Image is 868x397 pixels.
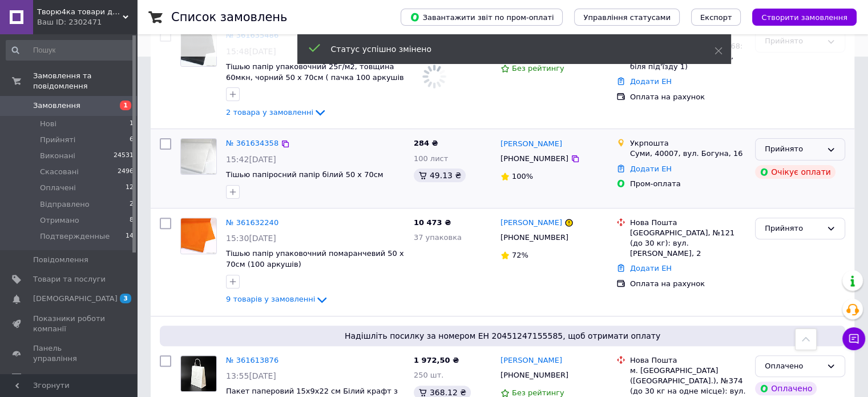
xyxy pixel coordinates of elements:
[414,233,462,242] span: 37 упаковка
[226,234,276,243] span: 15:30[DATE]
[630,279,746,289] div: Оплата на рахунок
[512,172,533,181] span: 100%
[114,151,134,161] span: 24531
[765,143,822,155] div: Прийнято
[414,154,448,163] span: 100 лист
[414,169,466,182] div: 49.13 ₴
[126,231,134,242] span: 14
[500,355,562,366] a: [PERSON_NAME]
[226,62,404,92] a: Тішью папір упаковочний 25г/м2, товщина 60мкн, чорний 50 х 70см ( пачка 100 аркушів )
[414,139,438,147] span: 284 ₴
[40,151,75,161] span: Виконані
[120,101,131,110] span: 1
[226,108,313,117] span: 2 товара у замовленні
[401,9,563,26] button: Завантажити звіт по пром-оплаті
[500,218,562,228] a: [PERSON_NAME]
[33,71,137,91] span: Замовлення та повідомлення
[630,138,746,149] div: Укрпошта
[630,218,746,228] div: Нова Пошта
[630,355,746,366] div: Нова Пошта
[40,215,79,226] span: Отримано
[226,356,278,364] a: № 361613876
[181,218,216,254] img: Фото товару
[130,119,134,129] span: 1
[630,149,746,159] div: Суми, 40007, вул. Богуна, 16
[171,10,287,24] h1: Список замовлень
[414,371,444,379] span: 250 шт.
[755,165,835,179] div: Очікує оплати
[630,77,672,86] a: Додати ЕН
[164,330,841,342] span: Надішліть посилку за номером ЕН 20451247155585, щоб отримати оплату
[512,251,528,259] span: 72%
[500,154,568,163] span: [PHONE_NUMBER]
[33,274,106,284] span: Товари та послуги
[130,135,134,145] span: 6
[181,356,216,391] img: Фото товару
[180,218,217,254] a: Фото товару
[226,371,276,380] span: 13:55[DATE]
[500,233,568,242] span: [PHONE_NUMBER]
[500,371,568,379] span: [PHONE_NUMBER]
[180,138,217,175] a: Фото товару
[630,179,746,189] div: Пром-оплата
[765,360,822,372] div: Оплачено
[226,295,315,303] span: 9 товарів у замовленні
[226,295,329,303] a: 9 товарів у замовленні
[180,355,217,392] a: Фото товару
[40,119,56,129] span: Нові
[33,101,80,111] span: Замовлення
[226,139,278,147] a: № 361634358
[630,264,672,272] a: Додати ЕН
[33,373,63,383] span: Відгуки
[33,294,118,304] span: [DEMOGRAPHIC_DATA]
[226,155,276,164] span: 15:42[DATE]
[331,43,686,55] div: Статус успішно змінено
[765,223,822,235] div: Прийнято
[118,167,134,177] span: 2496
[226,170,383,179] a: Тішью папіросний папір білий 50 х 70см
[630,92,746,102] div: Оплата на рахунок
[691,9,741,26] button: Експорт
[6,40,135,61] input: Пошук
[512,388,564,397] span: Без рейтингу
[40,167,79,177] span: Скасовані
[752,9,857,26] button: Створити замовлення
[761,13,847,22] span: Створити замовлення
[40,231,110,242] span: Подтвержденные
[181,139,216,174] img: Фото товару
[226,108,327,117] a: 2 товара у замовленні
[130,215,134,226] span: 8
[226,218,278,227] a: № 361632240
[755,382,817,395] div: Оплачено
[37,17,137,27] div: Ваш ID: 2302471
[120,294,131,303] span: 3
[33,343,106,364] span: Панель управління
[700,13,732,22] span: Експорт
[630,228,746,259] div: [GEOGRAPHIC_DATA], №121 (до 30 кг): вул. [PERSON_NAME], 2
[40,183,76,193] span: Оплачені
[40,199,90,210] span: Відправлено
[33,314,106,334] span: Показники роботи компанії
[40,135,75,145] span: Прийняті
[414,218,451,227] span: 10 473 ₴
[741,13,857,21] a: Створити замовлення
[414,356,459,364] span: 1 972,50 ₴
[126,183,134,193] span: 12
[583,13,671,22] span: Управління статусами
[842,327,865,350] button: Чат з покупцем
[574,9,680,26] button: Управління статусами
[410,12,554,22] span: Завантажити звіт по пром-оплаті
[500,139,562,150] a: [PERSON_NAME]
[226,249,404,268] a: Тішью папір упаковочний помаранчевий 50 х 70см (100 аркушів)
[130,199,134,210] span: 2
[630,165,672,173] a: Додати ЕН
[512,64,564,73] span: Без рейтингу
[33,255,88,265] span: Повідомлення
[37,7,123,17] span: Творю4ка товари для упаковки та декору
